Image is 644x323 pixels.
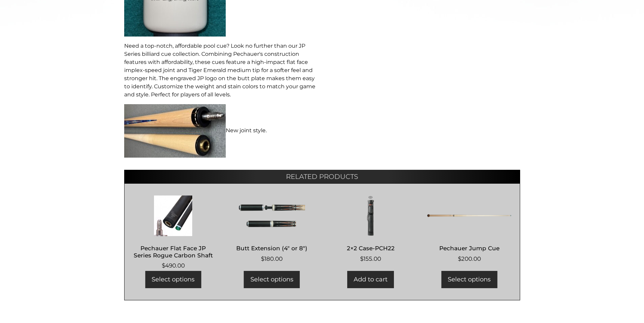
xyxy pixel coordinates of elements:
[427,195,511,263] a: Pechauer Jump Cue $200.00
[124,170,520,183] h2: Related products
[162,262,165,269] span: $
[124,42,318,99] p: Need a top-notch, affordable pool cue? Look no further than our JP Series billiard cue collection...
[360,255,381,262] bdi: 155.00
[458,255,461,262] span: $
[124,104,318,158] p: New joint style.
[329,195,413,263] a: 2×2 Case-PCH22 $155.00
[427,242,511,255] h2: Pechauer Jump Cue
[458,255,481,262] bdi: 200.00
[261,255,283,262] bdi: 180.00
[347,271,394,288] a: Add to cart: “2x2 Case-PCH22”
[145,271,201,288] a: Add to cart: “Pechauer Flat Face JP Series Rogue Carbon Shaft”
[230,195,314,263] a: Butt Extension (4″ or 8″) $180.00
[162,262,185,269] bdi: 490.00
[230,242,314,255] h2: Butt Extension (4″ or 8″)
[360,255,363,262] span: $
[427,195,511,236] img: Pechauer Jump Cue
[329,195,413,236] img: 2x2 Case-PCH22
[230,195,314,236] img: Butt Extension (4" or 8")
[261,255,264,262] span: $
[131,242,216,262] h2: Pechauer Flat Face JP Series Rogue Carbon Shaft
[441,271,497,288] a: Add to cart: “Pechauer Jump Cue”
[329,242,413,255] h2: 2×2 Case-PCH22
[244,271,300,288] a: Add to cart: “Butt Extension (4" or 8")”
[131,195,216,270] a: Pechauer Flat Face JP Series Rogue Carbon Shaft $490.00
[131,195,216,236] img: Pechauer Flat Face JP Series Rogue Carbon Shaft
